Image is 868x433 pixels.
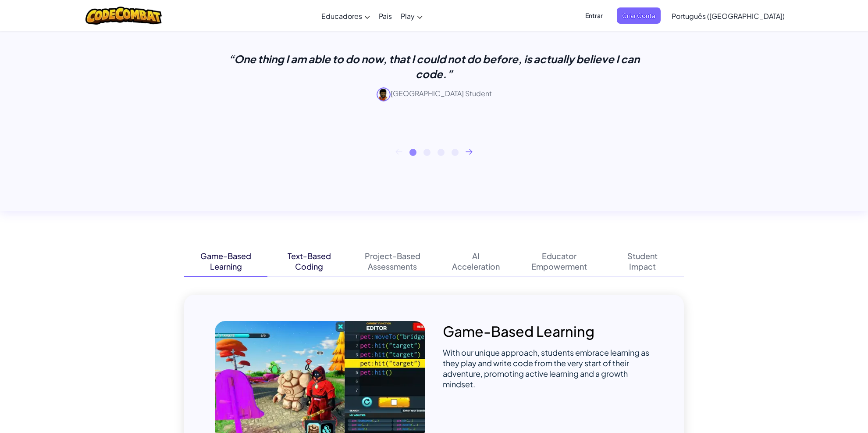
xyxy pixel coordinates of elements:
span: Play [401,11,415,21]
div: Acceleration [452,261,500,272]
div: Educator [542,251,576,261]
a: Educadores [317,4,374,28]
button: 3 [438,149,445,156]
div: Game-Based [200,251,251,261]
button: EducatorEmpowerment [517,246,601,277]
div: Student [627,251,658,261]
a: Pais [374,4,396,28]
span: Português ([GEOGRAPHIC_DATA]) [672,11,785,21]
button: Text-BasedCoding [267,246,351,277]
p: Game-Based Learning [443,321,653,341]
p: [GEOGRAPHIC_DATA] Student [215,87,653,101]
div: Coding [295,261,323,272]
div: Text-Based [288,251,331,261]
div: Learning [210,261,242,272]
button: AIAcceleration [434,246,517,277]
button: StudentImpact [601,246,684,277]
a: Português ([GEOGRAPHIC_DATA]) [667,4,789,28]
a: Play [396,4,427,28]
div: AI [472,251,480,261]
div: Empowerment [531,261,587,272]
span: With our unique approach, students embrace learning as they play and write code from the very sta... [443,347,649,389]
p: “One thing I am able to do now, that I could not do before, is actually believe I can code.” [215,51,653,81]
button: Game-BasedLearning [184,246,267,277]
div: Impact [629,261,656,272]
div: Assessments [368,261,417,272]
button: 2 [423,149,430,156]
img: avatar [377,87,391,101]
span: Educadores [321,11,362,21]
button: Entrar [580,7,608,24]
button: Criar Conta [617,7,661,24]
img: CodeCombat logo [85,7,162,25]
button: 1 [409,149,416,156]
div: Project-Based [365,251,420,261]
button: Project-BasedAssessments [351,246,434,277]
button: 4 [452,149,459,156]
